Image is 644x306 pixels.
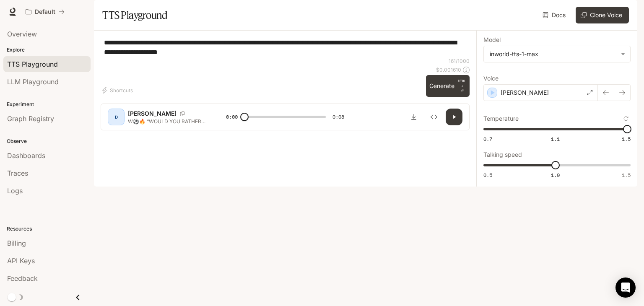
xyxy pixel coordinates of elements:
[128,118,206,125] p: W⚽🔥 “WOULD YOU RATHER FOOTBALL EDITION! Choose between the most ICONIC moments in football histor...
[426,75,470,97] button: GenerateCTRL +⏎
[615,277,636,298] div: Open Intercom Messenger
[449,57,470,65] p: 161 / 1000
[426,109,442,125] button: Inspect
[102,7,167,23] h1: TTS Playground
[501,88,549,97] p: [PERSON_NAME]
[177,111,188,116] button: Copy Voice ID
[483,171,492,179] span: 0.5
[490,50,617,58] div: inworld-tts-1-max
[621,114,631,123] button: Reset to default
[484,46,630,62] div: inworld-tts-1-max
[551,171,560,179] span: 1.0
[483,135,492,143] span: 0.7
[101,83,136,97] button: Shortcuts
[483,152,522,158] p: Talking speed
[458,78,466,93] p: ⏎
[109,110,123,124] div: D
[332,113,344,121] span: 0:08
[483,116,519,122] p: Temperature
[551,135,560,143] span: 1.1
[458,78,466,88] p: CTRL +
[576,7,629,23] button: Clone Voice
[35,8,55,16] p: Default
[622,171,631,179] span: 1.5
[436,66,461,73] p: $ 0.001610
[483,37,501,43] p: Model
[483,75,499,81] p: Voice
[128,109,177,118] p: [PERSON_NAME]
[22,3,68,20] button: All workspaces
[405,109,422,125] button: Download audio
[622,135,631,143] span: 1.5
[226,113,238,121] span: 0:00
[541,7,569,23] a: Docs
